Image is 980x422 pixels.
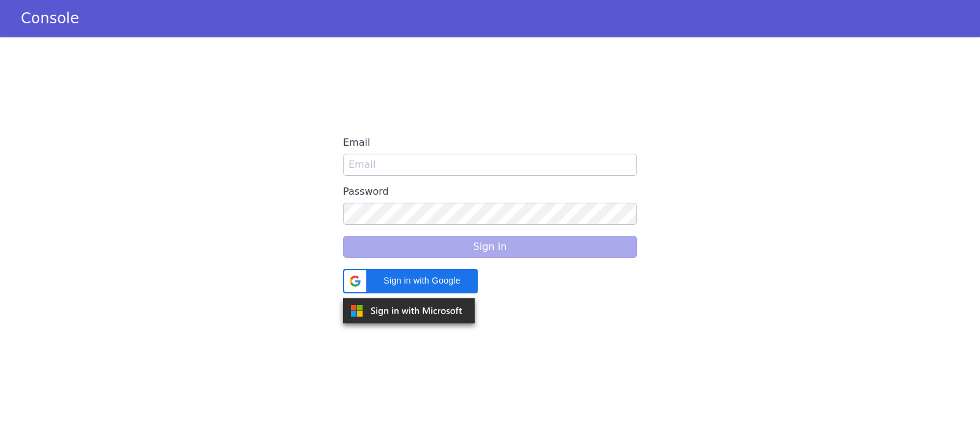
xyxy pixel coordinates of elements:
span: Sign in with Google [374,274,470,287]
label: Email [343,132,637,154]
input: Email [343,154,637,176]
div: Sign in with Google [343,269,478,293]
label: Password [343,181,637,203]
a: Console [6,10,94,27]
img: azure.svg [343,298,475,323]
